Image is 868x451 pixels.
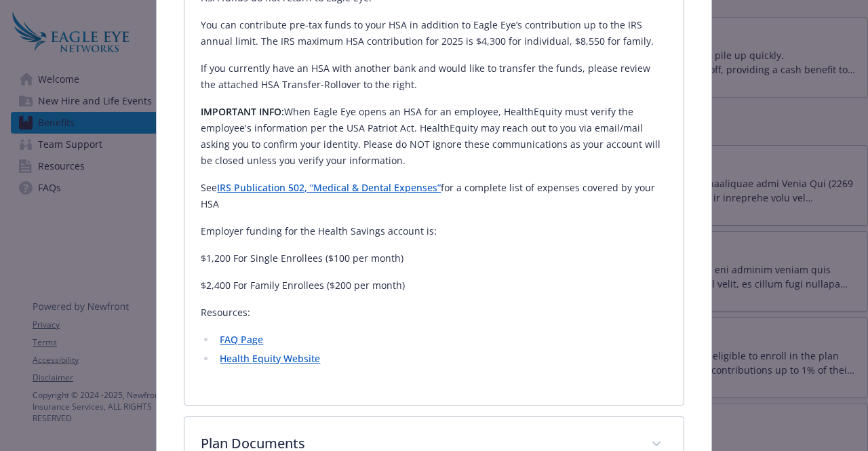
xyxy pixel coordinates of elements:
a: Health Equity Website [220,352,320,365]
a: IRS Publication 502, “Medical & Dental Expenses” [217,181,441,194]
p: Resources: [201,305,667,321]
p: If you currently have an HSA with another bank and would like to transfer the funds, please revie... [201,60,667,93]
p: You can contribute pre-tax funds to your HSA in addition to Eagle Eye’s contribution up to the IR... [201,17,667,50]
p: Employer funding for the Health Savings account is: [201,223,667,239]
p: When Eagle Eye opens an HSA for an employee, HealthEquity must verify the employee's information ... [201,104,667,169]
a: FAQ Page [220,333,263,346]
strong: IMPORTANT INFO: [201,105,284,118]
p: $1,200 For Single Enrollees ($100 per month) [201,250,667,267]
p: See for a complete list of expenses covered by your HSA [201,180,667,212]
p: $2,400 For Family Enrollees ($200 per month) [201,277,667,294]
